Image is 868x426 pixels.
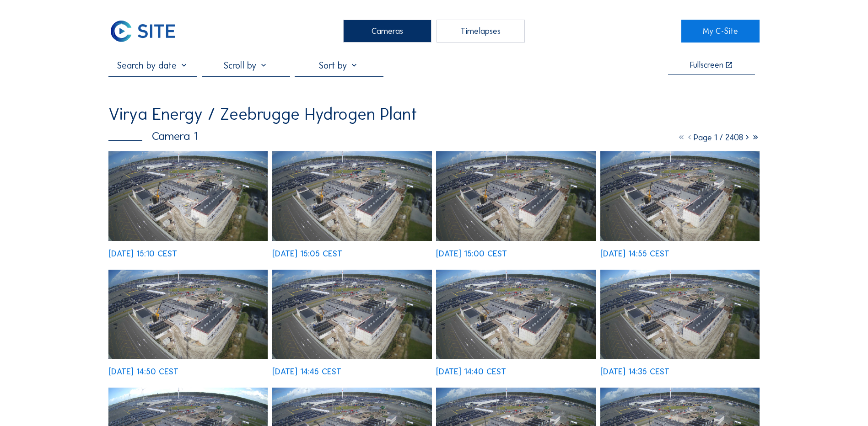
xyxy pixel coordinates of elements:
div: Fullscreen [690,61,723,69]
input: Search by date 󰅀 [108,60,197,71]
img: image_53156752 [600,151,760,241]
span: Page 1 / 2408 [694,133,743,143]
div: [DATE] 15:00 CEST [436,250,507,258]
a: C-SITE Logo [108,20,187,43]
img: image_53156574 [272,270,431,359]
img: image_53156745 [108,270,268,359]
img: image_53157268 [108,151,268,241]
div: Virya Energy / Zeebrugge Hydrogen Plant [108,106,417,122]
img: image_53156930 [436,151,595,241]
img: image_53156434 [436,270,595,359]
img: C-SITE Logo [108,20,177,43]
a: My C-Site [681,20,760,43]
img: image_53156290 [600,270,760,359]
div: Camera 1 [108,130,198,142]
div: Timelapses [437,20,525,43]
div: [DATE] 14:55 CEST [600,250,669,258]
div: [DATE] 15:05 CEST [272,250,342,258]
div: Cameras [343,20,431,43]
div: [DATE] 14:50 CEST [108,367,178,376]
div: [DATE] 14:45 CEST [272,367,341,376]
div: [DATE] 15:10 CEST [108,250,177,258]
div: [DATE] 14:35 CEST [600,367,669,376]
img: image_53157099 [272,151,431,241]
div: [DATE] 14:40 CEST [436,367,506,376]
